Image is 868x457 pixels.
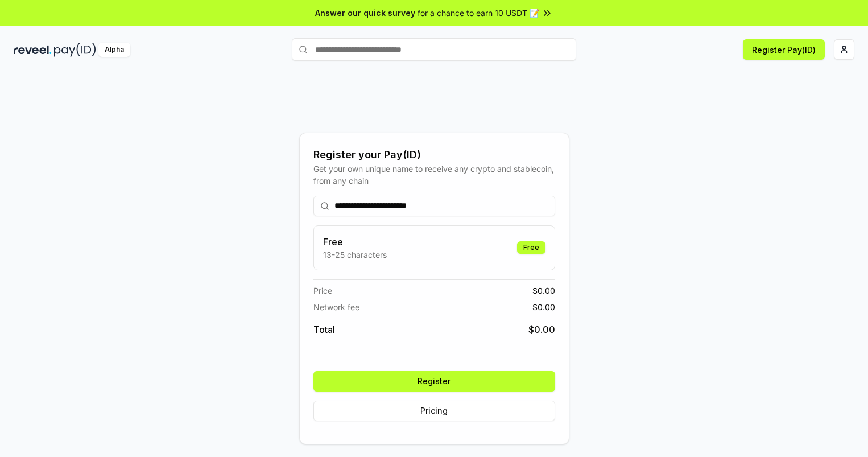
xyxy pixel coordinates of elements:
[14,43,52,57] img: reveel_dark
[517,241,545,254] div: Free
[313,401,555,421] button: Pricing
[528,323,555,336] span: $ 0.00
[743,39,825,60] button: Register Pay(ID)
[313,301,359,313] span: Network fee
[323,235,387,249] h3: Free
[532,285,555,297] span: $ 0.00
[315,7,415,19] span: Answer our quick survey
[418,7,539,19] span: for a chance to earn 10 USDT 📝
[313,163,555,187] div: Get your own unique name to receive any crypto and stablecoin, from any chain
[532,301,555,313] span: $ 0.00
[313,371,555,392] button: Register
[323,249,387,261] p: 13-25 characters
[313,285,332,297] span: Price
[54,43,96,57] img: pay_id
[313,323,335,336] span: Total
[98,43,130,57] div: Alpha
[313,147,555,163] div: Register your Pay(ID)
